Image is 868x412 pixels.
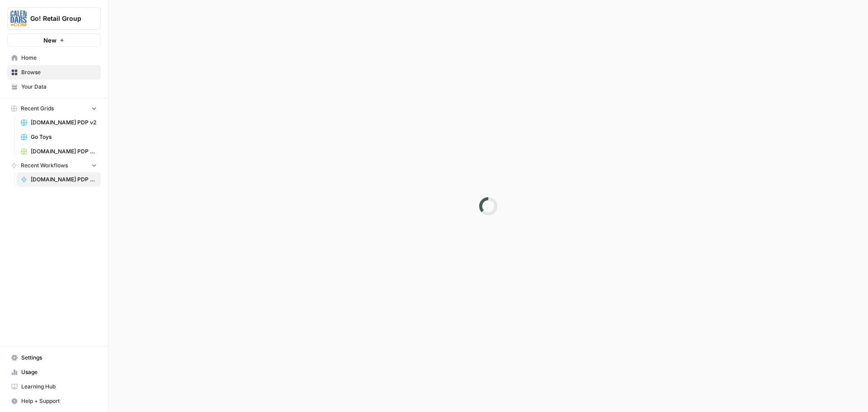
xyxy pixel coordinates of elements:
[17,130,101,144] a: Go Toys
[30,14,85,23] span: Go! Retail Group
[21,354,97,362] span: Settings
[31,118,97,127] span: [DOMAIN_NAME] PDP v2
[17,144,101,159] a: [DOMAIN_NAME] PDP Enrichment Grid
[7,7,101,30] button: Workspace: Go! Retail Group
[7,51,101,65] a: Home
[7,350,101,365] a: Settings
[21,54,97,62] span: Home
[7,33,101,47] button: New
[21,161,68,170] span: Recent Workflows
[7,65,101,80] a: Browse
[43,36,57,45] span: New
[21,83,97,91] span: Your Data
[21,104,54,113] span: Recent Grids
[7,394,101,408] button: Help + Support
[21,368,97,376] span: Usage
[17,115,101,130] a: [DOMAIN_NAME] PDP v2
[31,175,97,184] span: [DOMAIN_NAME] PDP Enrichment
[31,133,97,141] span: Go Toys
[7,102,101,115] button: Recent Grids
[7,80,101,94] a: Your Data
[10,10,27,27] img: Go! Retail Group Logo
[31,147,97,156] span: [DOMAIN_NAME] PDP Enrichment Grid
[7,379,101,394] a: Learning Hub
[17,172,101,187] a: [DOMAIN_NAME] PDP Enrichment
[21,383,97,391] span: Learning Hub
[21,68,97,76] span: Browse
[7,365,101,379] a: Usage
[7,159,101,172] button: Recent Workflows
[21,397,97,405] span: Help + Support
